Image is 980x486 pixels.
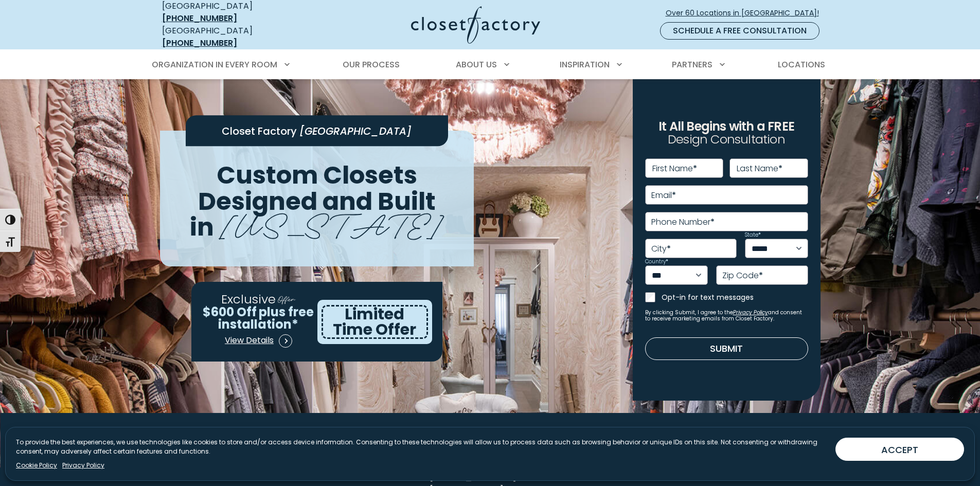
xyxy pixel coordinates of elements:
[652,165,697,173] label: First Name
[835,438,964,461] button: ACCEPT
[162,25,311,49] div: [GEOGRAPHIC_DATA]
[162,37,237,49] a: [PHONE_NUMBER]
[218,303,314,333] span: plus free installation*
[645,337,808,360] button: Submit
[225,334,274,347] span: View Details
[733,309,768,316] a: Privacy Policy
[651,245,671,253] label: City
[778,59,825,70] span: Locations
[645,310,808,322] small: By clicking Submit, I agree to the and consent to receive marketing emails from Closet Factory.
[152,59,277,70] span: Organization in Every Room
[162,12,237,24] a: [PHONE_NUMBER]
[222,124,297,138] span: Closet Factory
[745,232,761,238] label: State
[660,22,819,40] a: Schedule a Free Consultation
[722,272,763,280] label: Zip Code
[651,191,676,200] label: Email
[672,59,712,70] span: Partners
[651,218,715,226] label: Phone Number
[411,6,540,44] img: Closet Factory Logo
[662,292,808,302] label: Opt-in for text messages
[737,165,782,173] label: Last Name
[658,118,794,135] span: It All Begins with a FREE
[16,461,57,470] a: Cookie Policy
[333,303,416,340] span: Limited Time Offer
[16,438,827,456] p: To provide the best experiences, we use technologies like cookies to store and/or access device i...
[278,292,295,304] span: Offer
[299,124,412,138] span: [GEOGRAPHIC_DATA]
[666,8,827,19] span: Over 60 Locations in [GEOGRAPHIC_DATA]!
[224,331,293,351] a: View Details
[217,158,417,192] span: Custom Closets
[145,50,836,79] nav: Primary Menu
[203,303,257,320] span: $600 Off
[668,131,785,148] span: Design Consultation
[221,291,276,308] span: Exclusive
[62,461,104,470] a: Privacy Policy
[456,59,497,70] span: About Us
[645,259,668,264] label: Country
[220,199,443,246] span: [US_STATE]
[343,59,400,70] span: Our Process
[190,184,436,244] span: Designed and Built in
[665,4,828,22] a: Over 60 Locations in [GEOGRAPHIC_DATA]!
[560,59,610,70] span: Inspiration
